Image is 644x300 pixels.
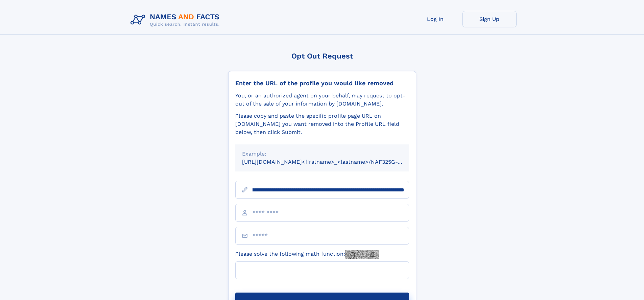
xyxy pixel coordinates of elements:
[242,159,422,165] small: [URL][DOMAIN_NAME]<firstname>_<lastname>/NAF325G-xxxxxxxx
[235,92,409,108] div: You, or an authorized agent on your behalf, may request to opt-out of the sale of your informatio...
[408,11,462,27] a: Log In
[235,250,379,259] label: Please solve the following math function:
[128,11,225,29] img: Logo Names and Facts
[235,112,409,136] div: Please copy and paste the specific profile page URL on [DOMAIN_NAME] you want removed into the Pr...
[235,79,409,87] div: Enter the URL of the profile you would like removed
[242,150,402,158] div: Example:
[228,52,416,60] div: Opt Out Request
[462,11,517,27] a: Sign Up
